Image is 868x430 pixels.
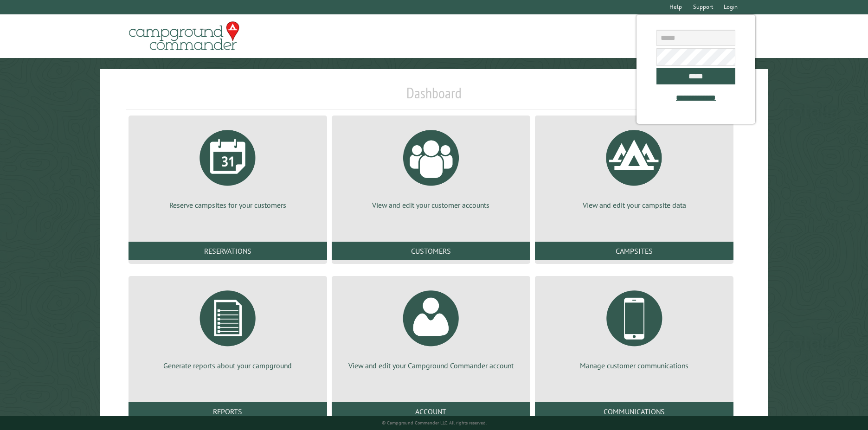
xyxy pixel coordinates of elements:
[343,360,519,371] p: View and edit your Campground Commander account
[140,283,316,371] a: Generate reports about your campground
[546,360,722,371] p: Manage customer communications
[546,283,722,371] a: Manage customer communications
[129,402,327,421] a: Reports
[535,242,733,260] a: Campsites
[332,242,530,260] a: Customers
[535,402,733,421] a: Communications
[140,200,316,210] p: Reserve campsites for your customers
[343,123,519,210] a: View and edit your customer accounts
[382,420,487,426] small: © Campground Commander LLC. All rights reserved.
[129,242,327,260] a: Reservations
[140,360,316,371] p: Generate reports about your campground
[343,283,519,371] a: View and edit your Campground Commander account
[332,402,530,421] a: Account
[546,123,722,210] a: View and edit your campsite data
[126,84,742,109] h1: Dashboard
[126,18,242,54] img: Campground Commander
[546,200,722,210] p: View and edit your campsite data
[343,200,519,210] p: View and edit your customer accounts
[140,123,316,210] a: Reserve campsites for your customers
